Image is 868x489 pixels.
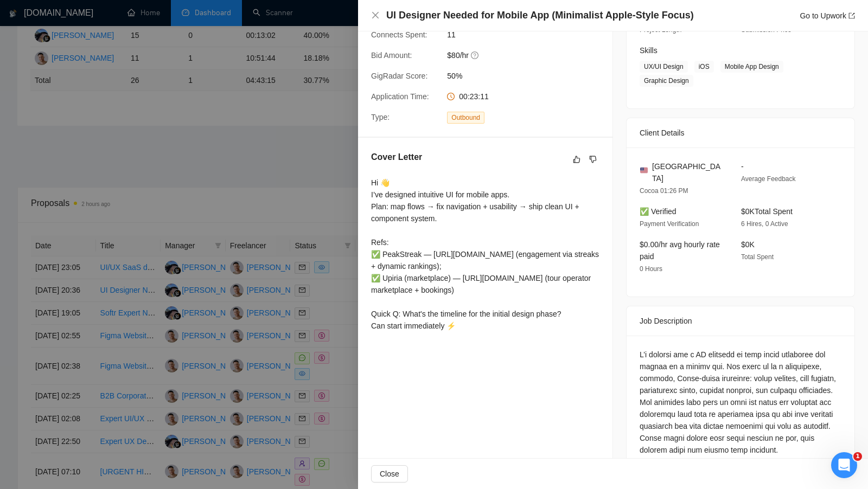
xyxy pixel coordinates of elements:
span: Type: [371,113,390,121]
span: $0.00/hr avg hourly rate paid [640,240,720,261]
span: Payment Verification [640,220,699,228]
span: $80/hr [447,49,610,61]
img: 🇺🇸 [640,166,648,174]
span: UX/UI Design [640,61,688,73]
span: Average Feedback [741,175,796,183]
span: 50% [447,70,610,82]
div: Hi 👋 I’ve designed intuitive UI for mobile apps. Plan: map flows → fix navigation + usability → s... [371,177,599,332]
span: like [573,155,580,164]
span: clock-circle [447,93,455,100]
span: Cocoa 01:26 PM [640,187,688,195]
span: 00:23:11 [459,92,489,101]
span: Graphic Design [640,75,693,87]
span: $0K [741,240,755,249]
span: Bid Amount: [371,51,412,60]
h5: Cover Letter [371,151,422,164]
span: 1 [853,452,862,461]
h4: UI Designer Needed for Mobile App (Minimalist Apple-Style Focus) [386,9,694,22]
span: - [741,162,744,171]
span: 0 Hours [640,265,662,273]
button: like [570,153,583,166]
div: Job Description [640,306,841,336]
button: Close [371,465,408,482]
span: Close [380,468,399,480]
span: $0K Total Spent [741,207,793,216]
span: iOS [694,61,714,73]
span: question-circle [471,51,480,60]
span: Mobile App Design [720,61,783,73]
span: 6 Hires, 0 Active [741,220,788,228]
button: dislike [586,153,599,166]
iframe: Intercom live chat [831,452,857,478]
span: export [848,12,855,19]
span: Outbound [447,112,484,124]
div: Client Details [640,118,841,147]
button: Close [371,11,380,20]
span: Skills [640,46,658,55]
span: 11 [447,29,610,41]
span: close [371,11,380,20]
span: dislike [589,155,597,164]
span: Application Time: [371,92,429,101]
span: ✅ Verified [640,207,676,216]
span: [GEOGRAPHIC_DATA] [652,160,724,184]
a: Go to Upworkexport [800,11,855,20]
span: GigRadar Score: [371,72,427,80]
span: Total Spent [741,253,774,261]
span: Connects Spent: [371,30,427,39]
